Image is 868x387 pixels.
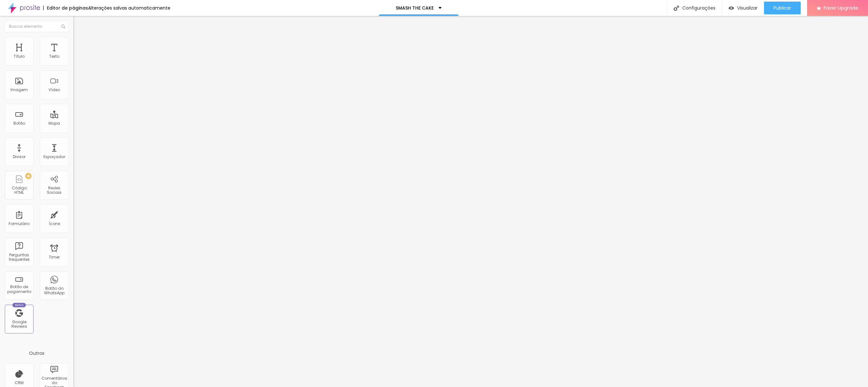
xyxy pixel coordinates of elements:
div: Vídeo [49,88,60,92]
div: Formulário [9,222,30,226]
div: Botão [13,121,25,126]
div: Ícone [49,222,60,226]
div: Imagem [11,88,28,92]
div: Editor de páginas [43,6,88,10]
div: Botão do WhatsApp [41,286,67,296]
img: Icone [674,5,679,11]
button: Publicar [764,2,801,14]
input: Buscar elemento [5,21,69,32]
div: Texto [49,54,59,59]
button: Visualizar [722,2,764,14]
p: SMASH THE CAKE [396,6,434,10]
div: Timer [49,255,60,259]
div: Botão de pagamento [6,285,32,294]
div: Título [14,54,25,59]
div: CRM [15,381,24,385]
span: Publicar [774,5,791,11]
div: Divisor [13,155,26,159]
span: Fazer Upgrade [824,5,858,11]
div: Alterações salvas automaticamente [88,6,170,10]
div: Espaçador [43,155,65,159]
div: Redes Sociais [41,186,67,195]
div: Código HTML [6,186,32,195]
img: Icone [61,25,65,28]
div: Mapa [49,121,60,126]
div: Perguntas frequentes [6,253,32,262]
div: Google Reviews [6,320,32,329]
img: view-1.svg [729,5,734,11]
div: Novo [12,303,26,307]
span: Visualizar [737,5,758,11]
